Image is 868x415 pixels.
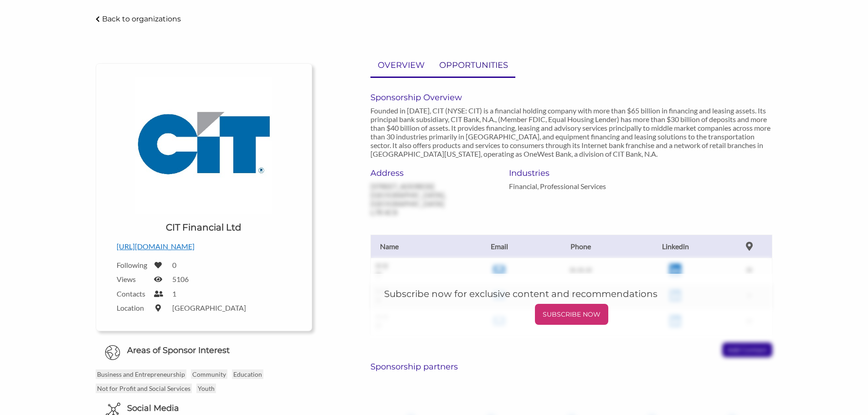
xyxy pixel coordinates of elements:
p: [URL][DOMAIN_NAME] [117,241,291,252]
p: OVERVIEW [378,59,425,72]
h6: Social Media [127,403,179,414]
label: Views [117,275,149,283]
p: Founded in [DATE], CIT (NYSE: CIT) is a financial holding company with more than $65 billion in f... [370,106,772,158]
th: Linkedin [624,235,726,258]
h5: Subscribe now for exclusive content and recommendations [384,287,759,300]
label: 5106 [172,275,189,283]
h6: Sponsorship Overview [370,92,772,102]
img: Globe Icon [105,345,120,360]
img: Logo [135,77,272,214]
h6: Industries [509,168,634,178]
p: OPPORTUNITIES [439,59,508,72]
p: Business and Entrepreneurship [96,369,186,379]
h6: Address [370,168,495,178]
p: SUBSCRIBE NOW [539,307,605,321]
h6: Areas of Sponsor Interest [89,345,319,356]
p: Education [232,369,263,379]
th: Phone [537,235,625,258]
th: Email [462,235,536,258]
label: 1 [172,289,176,298]
label: 0 [172,261,176,269]
label: [GEOGRAPHIC_DATA] [172,303,246,312]
label: Location [117,303,149,312]
a: SUBSCRIBE NOW [384,304,759,325]
p: Back to organizations [102,15,181,23]
p: Financial, Professional Services [509,182,634,190]
th: Name [370,235,462,258]
h1: CIT Financial Ltd [166,221,241,234]
p: Community [191,369,227,379]
p: Not for Profit and Social Services [96,384,192,393]
label: Following [117,261,149,269]
p: Youth [196,384,216,393]
label: Contacts [117,289,149,298]
h6: Sponsorship partners [370,362,772,372]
